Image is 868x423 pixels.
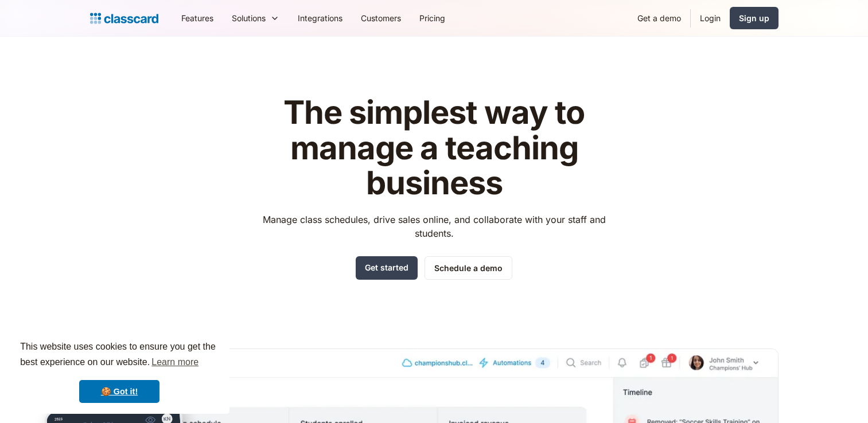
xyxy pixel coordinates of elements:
a: learn more about cookies [150,354,200,371]
div: Solutions [223,5,289,31]
a: Features [172,5,223,31]
a: Integrations [289,5,352,31]
p: Manage class schedules, drive sales online, and collaborate with your staff and students. [252,213,616,240]
h1: The simplest way to manage a teaching business [252,95,616,201]
a: Customers [352,5,410,31]
a: dismiss cookie message [79,380,159,403]
div: Solutions [232,12,266,24]
a: home [90,10,158,26]
a: Sign up [730,7,779,29]
span: This website uses cookies to ensure you get the best experience on our website. [20,340,219,371]
a: Pricing [410,5,454,31]
div: cookieconsent [9,329,229,414]
a: Get a demo [628,5,690,31]
a: Schedule a demo [425,256,512,280]
a: Get started [356,256,418,280]
a: Login [691,5,730,31]
div: Sign up [739,12,769,24]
